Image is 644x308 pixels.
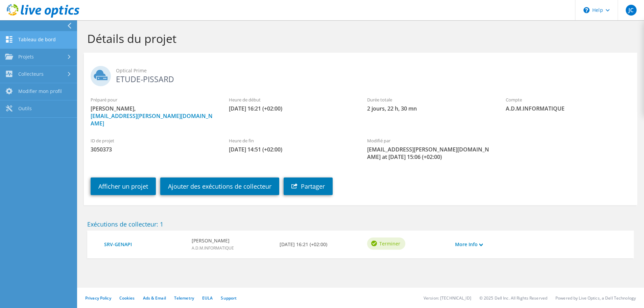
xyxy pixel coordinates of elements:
[479,295,547,301] li: © 2025 Dell Inc. All Rights Reserved
[192,245,234,251] span: A.D.M.INFORMATIQUE
[229,96,354,103] label: Heure de début
[455,241,483,248] a: More Info
[424,295,471,301] li: Version: [TECHNICAL_ID]
[367,146,492,161] span: [EMAIL_ADDRESS][PERSON_NAME][DOMAIN_NAME] at [DATE] 15:06 (+02:00)
[506,105,630,112] span: A.D.M.INFORMATIQUE
[367,105,492,112] span: 2 jours, 22 h, 30 mn
[192,237,234,244] b: [PERSON_NAME]
[104,241,185,248] a: SRV-GENAPI
[583,7,590,13] svg: \n
[221,295,237,301] a: Support
[91,146,215,153] span: 3050373
[174,295,194,301] a: Telemetry
[202,295,213,301] a: EULA
[626,5,637,16] span: JC
[91,105,215,127] span: [PERSON_NAME],
[229,137,354,144] label: Heure de fin
[379,240,400,247] span: Terminer
[119,295,135,301] a: Cookies
[367,137,492,144] label: Modifié par
[91,96,215,103] label: Préparé pour
[229,146,354,153] span: [DATE] 14:51 (+02:00)
[91,112,213,127] a: [EMAIL_ADDRESS][PERSON_NAME][DOMAIN_NAME]
[367,96,492,103] label: Durée totale
[91,137,215,144] label: ID de projet
[91,177,156,195] a: Afficher un projet
[555,295,636,301] li: Powered by Live Optics, a Dell Technology
[506,96,630,103] label: Compte
[229,105,354,112] span: [DATE] 16:21 (+02:00)
[280,241,327,248] b: [DATE] 16:21 (+02:00)
[87,31,630,46] h1: Détails du projet
[143,295,166,301] a: Ads & Email
[85,295,111,301] a: Privacy Policy
[284,177,333,195] a: Partager
[87,220,634,228] h2: Exécutions de collecteur: 1
[160,177,279,195] a: Ajouter des exécutions de collecteur
[91,66,630,83] h2: ETUDE-PISSARD
[116,67,630,74] span: Optical Prime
